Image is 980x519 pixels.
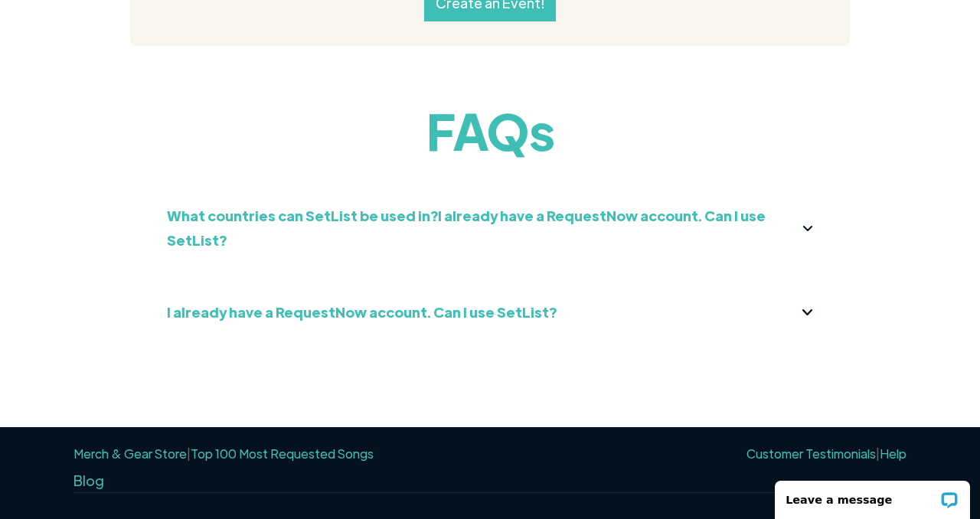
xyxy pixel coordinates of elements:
[73,472,104,489] a: Blog
[73,442,374,465] div: |
[765,471,980,519] iframe: LiveChat chat widget
[880,446,906,462] a: Help
[167,207,766,249] strong: What countries can SetList be used in?I already have a RequestNow account. Can I use SetList?
[130,100,850,161] h1: FAQs
[73,446,187,462] a: Merch & Gear Store
[191,446,374,462] a: Top 100 Most Requested Songs
[742,442,906,465] div: |
[167,303,557,321] strong: I already have a RequestNow account. Can I use SetList?
[803,226,812,231] img: dropdown icon
[802,309,812,315] img: down arrow
[746,446,876,462] a: Customer Testimonials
